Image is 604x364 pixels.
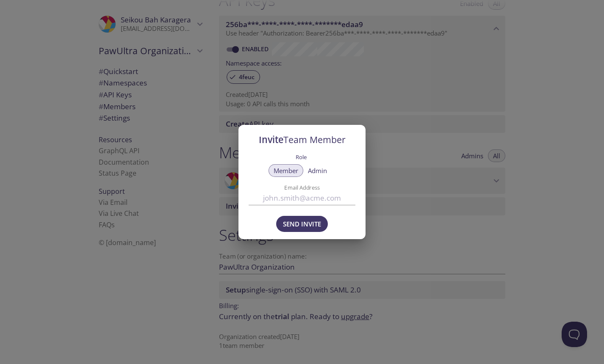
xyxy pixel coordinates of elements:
[269,164,303,177] button: Member
[283,218,321,229] span: Send Invite
[303,164,332,177] button: Admin
[296,151,307,162] label: Role
[276,216,328,232] button: Send Invite
[259,133,346,146] span: Invite
[283,133,346,146] span: Team Member
[249,191,355,205] input: john.smith@acme.com
[262,185,342,190] label: Email Address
